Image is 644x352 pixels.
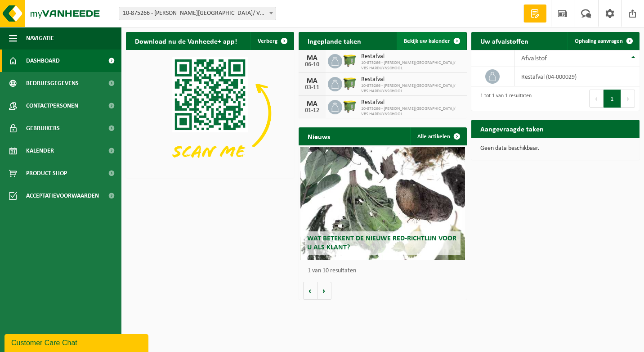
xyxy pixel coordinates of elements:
[303,77,321,85] div: MA
[258,38,277,44] span: Verberg
[26,162,67,185] span: Product Shop
[604,90,621,108] button: 1
[307,235,456,251] span: Wat betekent de nieuwe RED-richtlijn voor u als klant?
[514,67,640,86] td: restafval (04-000029)
[26,50,60,72] span: Dashboard
[480,145,631,152] p: Geen data beschikbaar.
[621,90,635,108] button: Next
[575,38,623,44] span: Ophaling aanvragen
[126,32,246,50] h2: Download nu de Vanheede+ app!
[303,54,321,62] div: MA
[303,62,321,68] div: 06-10
[26,117,60,140] span: Gebruikers
[476,89,532,108] div: 1 tot 1 van 1 resultaten
[361,83,462,94] span: 10-875266 - [PERSON_NAME][GEOGRAPHIC_DATA]/ VBS HARDUYNSCHOOL
[250,32,293,50] button: Verberg
[303,100,321,108] div: MA
[119,7,276,20] span: 10-875266 - OSCAR ROMERO COLLEGE/ VBS HARDUYNSCHOOL - OUDEGEM
[300,147,465,260] a: Wat betekent de nieuwe RED-richtlijn voor u als klant?
[299,32,370,50] h2: Ingeplande taken
[26,140,54,162] span: Kalender
[126,50,294,176] img: Download de VHEPlus App
[361,76,462,83] span: Restafval
[342,99,358,114] img: WB-1100-HPE-GN-50
[410,127,466,145] a: Alle artikelen
[361,106,462,117] span: 10-875266 - [PERSON_NAME][GEOGRAPHIC_DATA]/ VBS HARDUYNSCHOOL
[119,7,276,20] span: 10-875266 - OSCAR ROMERO COLLEGE/ VBS HARDUYNSCHOOL - OUDEGEM
[303,108,321,114] div: 01-12
[26,95,78,117] span: Contactpersonen
[589,90,604,108] button: Previous
[361,99,462,106] span: Restafval
[361,60,462,71] span: 10-875266 - [PERSON_NAME][GEOGRAPHIC_DATA]/ VBS HARDUYNSCHOOL
[26,27,54,50] span: Navigatie
[4,332,150,352] iframe: chat widget
[318,282,331,300] button: Volgende
[471,32,537,50] h2: Uw afvalstoffen
[26,185,99,207] span: Acceptatievoorwaarden
[308,268,462,274] p: 1 van 10 resultaten
[26,72,79,95] span: Bedrijfsgegevens
[303,85,321,91] div: 03-11
[568,32,639,50] a: Ophaling aanvragen
[397,32,466,50] a: Bekijk uw kalender
[342,76,358,91] img: WB-1100-HPE-GN-50
[299,127,339,145] h2: Nieuws
[361,53,462,60] span: Restafval
[342,53,358,68] img: WB-1100-HPE-GN-50
[471,120,553,137] h2: Aangevraagde taken
[303,282,318,300] button: Vorige
[521,55,547,62] span: Afvalstof
[404,38,450,44] span: Bekijk uw kalender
